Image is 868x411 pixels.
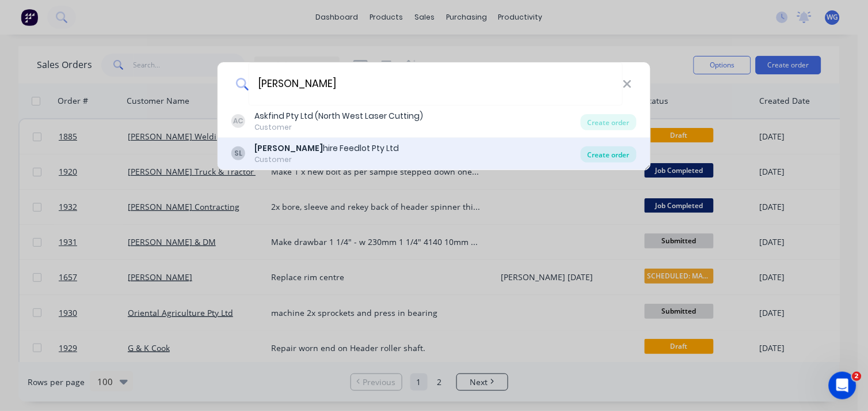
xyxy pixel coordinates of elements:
[852,372,862,381] span: 2
[254,122,423,133] div: Customer
[249,62,623,105] input: Enter a customer name to create a new order...
[254,110,423,122] div: Askfind Pty Ltd (North West Laser Cutting)
[581,146,637,163] div: Create order
[231,114,245,128] div: AC
[581,114,637,130] div: Create order
[231,146,245,160] div: SL
[829,372,856,399] iframe: Intercom live chat
[254,154,399,165] div: Customer
[254,142,399,154] div: hire Feedlot Pty Ltd
[254,142,323,154] b: [PERSON_NAME]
